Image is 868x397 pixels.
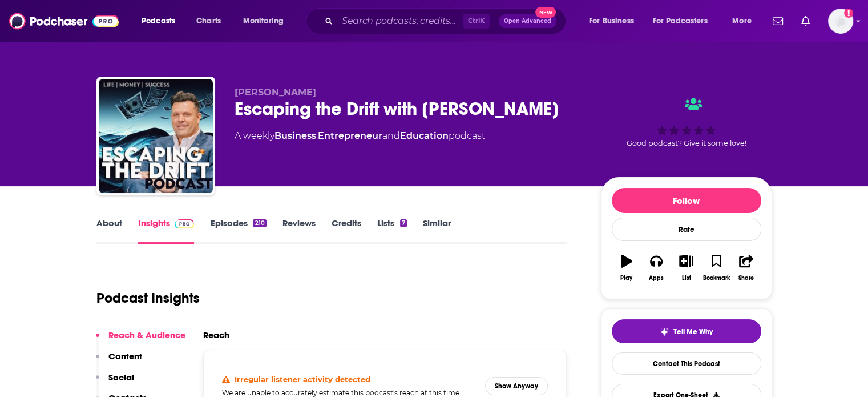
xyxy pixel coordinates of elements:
[243,13,284,29] span: Monitoring
[108,330,185,340] p: Reach & Audience
[620,275,632,282] div: Play
[96,351,142,372] button: Content
[318,130,382,141] a: Entrepreneur
[645,12,724,30] button: open menu
[499,14,556,28] button: Open AdvancedNew
[316,130,318,141] span: ,
[768,11,788,31] a: Show notifications dropdown
[653,13,708,29] span: For Podcasters
[627,139,746,147] span: Good podcast? Give it some love!
[682,275,691,282] div: List
[601,87,772,158] div: Good podcast? Give it some love!
[142,13,175,29] span: Podcasts
[535,7,556,18] span: New
[134,12,190,30] button: open menu
[703,275,729,282] div: Bookmark
[282,218,316,244] a: Reviews
[222,388,477,397] h5: We are unable to accurately estimate this podcast's reach at this time.
[274,130,316,141] a: Business
[485,377,548,395] button: Show Anyway
[844,9,853,18] svg: Add a profile image
[589,13,634,29] span: For Business
[400,219,407,227] div: 7
[235,129,485,143] div: A weekly podcast
[612,319,761,343] button: tell me why sparkleTell Me Why
[96,290,200,307] h1: Podcast Insights
[828,9,853,34] button: Show profile menu
[210,218,266,244] a: Episodes210
[203,330,229,340] h2: Reach
[504,18,551,24] span: Open Advanced
[581,12,648,30] button: open menu
[189,12,228,30] a: Charts
[108,351,142,362] p: Content
[673,327,713,336] span: Tell Me Why
[96,218,122,244] a: About
[235,87,316,98] span: [PERSON_NAME]
[423,218,451,244] a: Similar
[701,247,731,288] button: Bookmark
[99,79,213,193] img: Escaping the Drift with John Gafford
[612,352,761,375] a: Contact This Podcast
[641,247,671,288] button: Apps
[175,219,195,228] img: Podchaser Pro
[96,372,134,393] button: Social
[9,10,119,32] img: Podchaser - Follow, Share and Rate Podcasts
[138,218,195,244] a: InsightsPodchaser Pro
[828,9,853,34] img: User Profile
[108,372,134,383] p: Social
[382,130,400,141] span: and
[317,8,577,34] div: Search podcasts, credits, & more...
[377,218,407,244] a: Lists7
[828,9,853,34] span: Logged in as NickG
[724,12,766,30] button: open menu
[463,14,490,29] span: Ctrl K
[649,275,664,282] div: Apps
[612,218,761,241] div: Rate
[196,13,221,29] span: Charts
[797,11,814,31] a: Show notifications dropdown
[332,218,361,244] a: Credits
[400,130,449,141] a: Education
[612,188,761,213] button: Follow
[738,275,754,282] div: Share
[96,330,185,351] button: Reach & Audience
[235,375,370,384] h4: Irregular listener activity detected
[612,247,641,288] button: Play
[671,247,701,288] button: List
[660,327,669,336] img: tell me why sparkle
[235,12,298,30] button: open menu
[732,13,752,29] span: More
[731,247,761,288] button: Share
[337,12,463,30] input: Search podcasts, credits, & more...
[253,219,266,227] div: 210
